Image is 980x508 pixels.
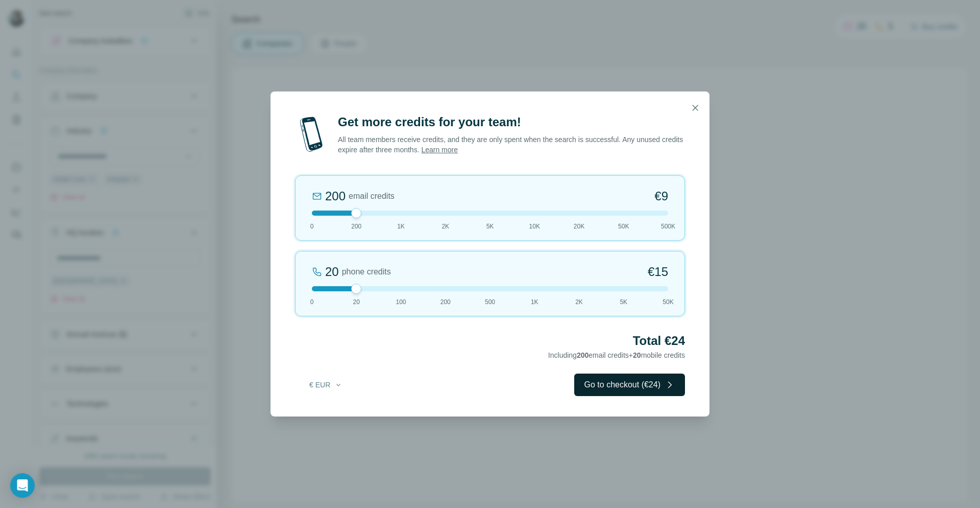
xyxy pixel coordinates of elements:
span: 20 [633,351,641,359]
span: 0 [310,222,314,231]
span: 2K [575,297,583,307]
span: 200 [577,351,589,359]
p: All team members receive credits, and they are only spent when the search is successful. Any unus... [338,134,685,155]
span: 200 [351,222,361,231]
span: 50K [618,222,629,231]
span: Including email credits + mobile credits [548,351,685,359]
span: 5K [486,222,494,231]
span: 20 [353,297,360,307]
span: €9 [654,188,668,204]
h2: Total €24 [295,333,685,349]
img: mobile-phone [295,114,328,155]
div: 20 [325,264,339,280]
span: 500K [661,222,675,231]
span: 100 [396,297,406,307]
span: 0 [310,297,314,307]
span: 1K [531,297,538,307]
span: €15 [648,264,668,280]
a: Learn more [421,146,458,154]
span: 500 [485,297,495,307]
span: email credits [349,190,395,202]
div: Open Intercom Messenger [10,473,35,498]
div: 200 [325,188,346,204]
button: Go to checkout (€24) [574,374,685,396]
span: 50K [663,297,673,307]
span: 2K [442,222,449,231]
button: € EUR [302,376,350,394]
span: 20K [574,222,584,231]
span: 10K [529,222,540,231]
span: phone credits [342,266,391,278]
span: 200 [440,297,451,307]
span: 5K [620,297,627,307]
span: 1K [397,222,405,231]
